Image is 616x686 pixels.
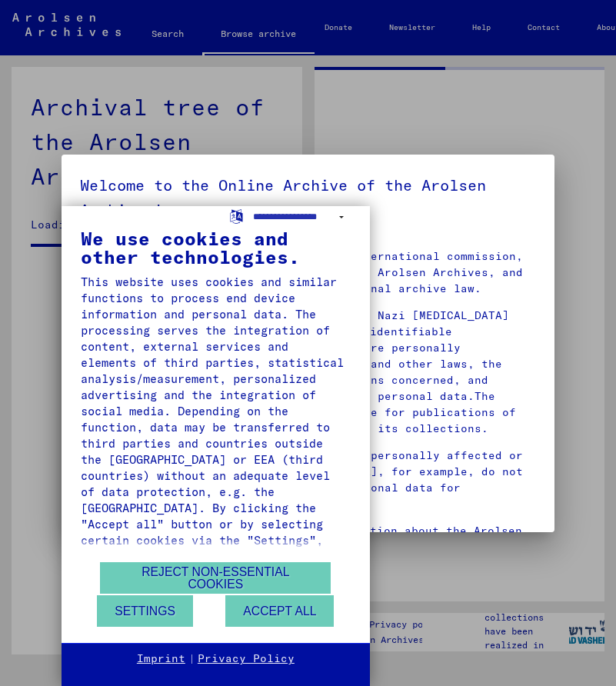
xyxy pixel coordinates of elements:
button: Reject non-essential cookies [100,562,331,594]
button: Settings [97,595,193,627]
div: We use cookies and other technologies. [81,229,351,266]
a: Privacy Policy [198,651,295,667]
button: Accept all [225,595,334,627]
div: This website uses cookies and similar functions to process end device information and personal da... [81,274,351,629]
a: Imprint [137,651,185,667]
